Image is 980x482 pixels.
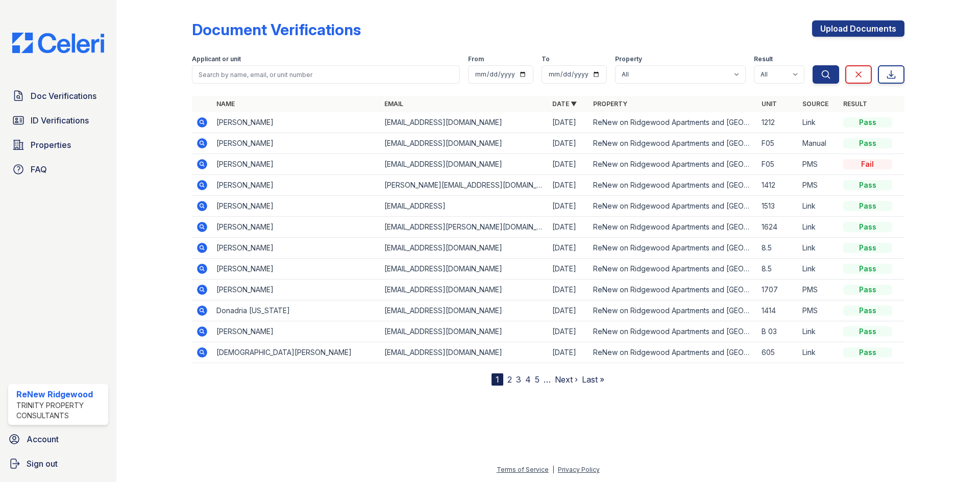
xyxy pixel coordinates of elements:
[843,159,892,169] div: Fail
[843,222,892,232] div: Pass
[798,321,839,342] td: Link
[757,154,798,175] td: F05
[212,112,380,133] td: [PERSON_NAME]
[757,259,798,280] td: 8.5
[589,133,757,154] td: ReNew on Ridgewood Apartments and [GEOGRAPHIC_DATA]
[31,114,89,126] span: ID Verifications
[212,133,380,154] td: [PERSON_NAME]
[843,100,867,108] a: Result
[802,100,828,108] a: Source
[548,342,589,363] td: [DATE]
[615,55,642,63] label: Property
[380,280,548,300] td: [EMAIL_ADDRESS][DOMAIN_NAME]
[492,373,503,386] div: 1
[757,133,798,154] td: F05
[192,65,460,84] input: Search by name, email, or unit number
[516,374,521,385] a: 3
[27,433,59,445] span: Account
[757,280,798,300] td: 1707
[798,342,839,363] td: Link
[798,259,839,280] td: Link
[552,466,554,473] div: |
[589,280,757,300] td: ReNew on Ridgewood Apartments and [GEOGRAPHIC_DATA]
[798,175,839,196] td: PMS
[31,90,96,102] span: Doc Verifications
[548,133,589,154] td: [DATE]
[548,196,589,217] td: [DATE]
[497,466,549,473] a: Terms of Service
[589,217,757,238] td: ReNew on Ridgewood Apartments and [GEOGRAPHIC_DATA]
[212,321,380,342] td: [PERSON_NAME]
[507,374,512,385] a: 2
[216,100,235,108] a: Name
[380,112,548,133] td: [EMAIL_ADDRESS][DOMAIN_NAME]
[548,238,589,259] td: [DATE]
[843,285,892,295] div: Pass
[757,196,798,217] td: 1513
[757,217,798,238] td: 1624
[558,466,600,473] a: Privacy Policy
[582,374,604,385] a: Last »
[798,196,839,217] td: Link
[380,175,548,196] td: [PERSON_NAME][EMAIL_ADDRESS][DOMAIN_NAME]
[555,374,578,385] a: Next ›
[212,342,380,363] td: [DEMOGRAPHIC_DATA][PERSON_NAME]
[589,175,757,196] td: ReNew on Ridgewood Apartments and [GEOGRAPHIC_DATA]
[8,86,108,106] a: Doc Verifications
[589,300,757,321] td: ReNew on Ridgewood Apartments and [GEOGRAPHIC_DATA]
[757,175,798,196] td: 1412
[548,154,589,175] td: [DATE]
[212,259,380,280] td: [PERSON_NAME]
[548,259,589,280] td: [DATE]
[757,342,798,363] td: 605
[212,196,380,217] td: [PERSON_NAME]
[548,175,589,196] td: [DATE]
[757,300,798,321] td: 1414
[548,321,589,342] td: [DATE]
[798,238,839,259] td: Link
[843,326,892,337] div: Pass
[380,300,548,321] td: [EMAIL_ADDRESS][DOMAIN_NAME]
[548,280,589,300] td: [DATE]
[8,135,108,155] a: Properties
[380,196,548,217] td: [EMAIL_ADDRESS]
[380,238,548,259] td: [EMAIL_ADDRESS][DOMAIN_NAME]
[757,112,798,133] td: 1212
[380,342,548,363] td: [EMAIL_ADDRESS][DOMAIN_NAME]
[192,20,361,39] div: Document Verifications
[212,280,380,300] td: [PERSON_NAME]
[798,300,839,321] td: PMS
[380,133,548,154] td: [EMAIL_ADDRESS][DOMAIN_NAME]
[525,374,531,385] a: 4
[798,217,839,238] td: Link
[843,347,892,358] div: Pass
[548,300,589,321] td: [DATE]
[212,217,380,238] td: [PERSON_NAME]
[535,374,540,385] a: 5
[843,138,892,148] div: Pass
[589,321,757,342] td: ReNew on Ridgewood Apartments and [GEOGRAPHIC_DATA]
[380,217,548,238] td: [EMAIL_ADDRESS][PERSON_NAME][DOMAIN_NAME]
[27,458,58,470] span: Sign out
[16,388,104,400] div: ReNew Ridgewood
[212,238,380,259] td: [PERSON_NAME]
[192,55,241,63] label: Applicant or unit
[8,159,108,180] a: FAQ
[754,55,773,63] label: Result
[812,20,904,37] a: Upload Documents
[589,238,757,259] td: ReNew on Ridgewood Apartments and [GEOGRAPHIC_DATA]
[843,306,892,316] div: Pass
[548,217,589,238] td: [DATE]
[542,55,550,63] label: To
[593,100,627,108] a: Property
[843,243,892,253] div: Pass
[589,112,757,133] td: ReNew on Ridgewood Apartments and [GEOGRAPHIC_DATA]
[16,400,104,421] div: Trinity Property Consultants
[798,280,839,300] td: PMS
[589,154,757,175] td: ReNew on Ridgewood Apartments and [GEOGRAPHIC_DATA]
[468,55,484,63] label: From
[798,154,839,175] td: PMS
[4,33,112,53] img: CE_Logo_Blue-a8612792a0a2168367f1c8372b55b34899dd931a85d93a1a3d3e32e68fde9ad4.png
[4,429,112,449] a: Account
[380,259,548,280] td: [EMAIL_ADDRESS][DOMAIN_NAME]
